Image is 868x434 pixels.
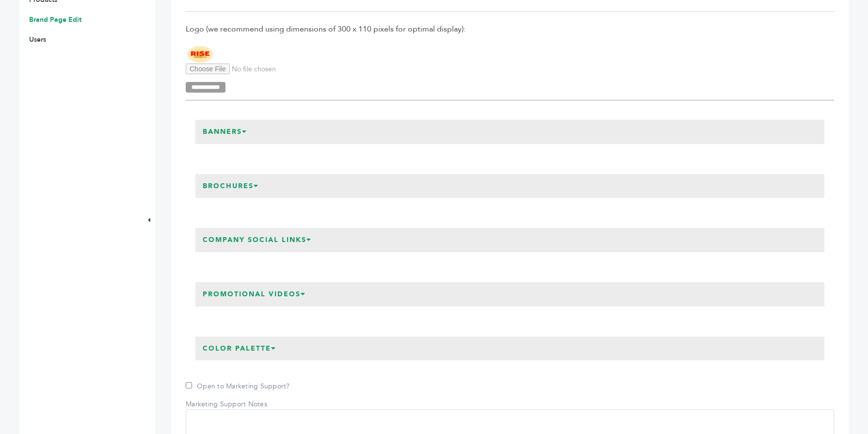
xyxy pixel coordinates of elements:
input: Open to Marketing Support? [186,382,192,388]
h3: Brochures [195,174,266,198]
a: Users [29,35,46,44]
span: Logo (we recommend using dimensions of 300 x 110 pixels for optimal display): [186,24,834,34]
h3: Color Palette [195,337,284,361]
a: Brand Page Edit [29,15,81,24]
h3: Banners [195,120,255,144]
label: Marketing Support Notes [186,400,267,409]
h3: Promotional Videos [195,282,313,306]
img: Rise Brewing Co. [186,45,215,64]
label: Open to Marketing Support? [186,382,290,391]
h3: Company Social Links [195,228,319,252]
